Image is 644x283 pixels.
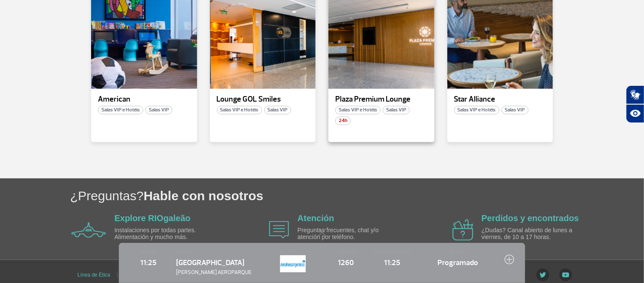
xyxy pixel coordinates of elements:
button: Abrir recursos assistivos. [626,104,644,123]
div: Plugin de acessibilidade da Hand Talk. [626,85,644,123]
span: HORARIO ESTIMADO [373,249,411,255]
span: Salas VIP e Hotéis [454,106,499,114]
span: Salas VIP [502,106,529,114]
a: Explore RIOgaleão [115,213,191,223]
span: Salas VIP [383,106,410,114]
span: Salas VIP [264,106,291,114]
span: 1260 [327,257,365,268]
p: Instalaciones por todas partes. Alimentación y mucho más. [115,227,213,240]
span: Salas VIP e Hotéis [98,106,143,114]
img: airplane icon [269,221,289,239]
p: Preguntas frecuentes, chat y/o atención por teléfono. [298,227,396,240]
h1: ¿Preguntas? [70,187,644,204]
span: 11:25 [130,257,168,268]
span: Salas VIP [145,106,172,114]
span: 11:25 [373,257,411,268]
a: Perdidos y encontrados [482,213,579,223]
span: Salas VIP e Hotéis [217,106,262,114]
img: airplane icon [71,222,106,238]
p: ¿Dudas? Canal abierto de lunes a viernes, de 10 a 17 horas. [482,227,580,240]
p: Star Alliance [454,95,547,104]
p: Plaza Premium Lounge [335,95,428,104]
span: [GEOGRAPHIC_DATA] [176,258,244,267]
span: [PERSON_NAME] AEROPARQUE [176,268,272,277]
img: airplane icon [452,219,473,241]
a: Atención [298,213,334,223]
span: 24h [335,117,351,125]
span: CIA AÉREA [280,249,318,255]
span: DESTINO [176,249,272,255]
span: Nº DEL VUELO [327,249,365,255]
p: American [98,95,190,104]
button: Abrir tradutor de língua de sinais. [626,85,644,104]
span: ESTADO [420,249,496,255]
span: Salas VIP e Hotéis [335,106,381,114]
p: Lounge GOL Smiles [217,95,309,104]
span: HORARIO [130,249,168,255]
span: Programado [420,257,496,268]
span: Hable con nosotros [144,189,263,203]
